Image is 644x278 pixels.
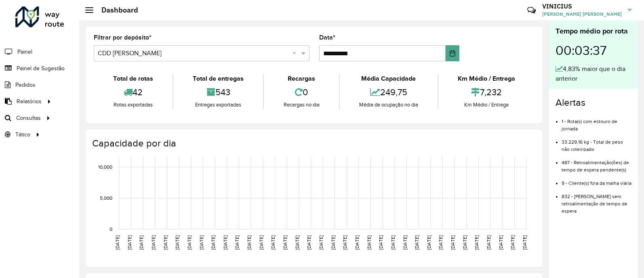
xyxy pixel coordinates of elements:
[562,153,631,173] li: 487 - Retroalimentação(ões) de tempo de espera pendente(s)
[266,84,337,101] div: 0
[15,130,30,139] span: Tático
[562,173,631,187] li: 9 - Cliente(s) fora da malha viária
[127,235,132,250] text: [DATE]
[342,235,347,250] text: [DATE]
[109,226,112,232] text: 0
[556,97,631,109] h4: Alertas
[330,235,336,250] text: [DATE]
[562,112,631,132] li: 1 - Rota(s) com estouro de jornada
[556,37,631,64] div: 00:03:37
[342,74,436,84] div: Média Capacidade
[342,101,436,109] div: Média de ocupação no dia
[354,235,360,250] text: [DATE]
[440,101,532,109] div: Km Médio / Entrega
[498,235,503,250] text: [DATE]
[446,45,459,61] button: Choose Date
[402,235,408,250] text: [DATE]
[486,235,491,250] text: [DATE]
[175,101,261,109] div: Entregas exportadas
[223,235,228,250] text: [DATE]
[15,81,36,89] span: Pedidos
[562,187,631,215] li: 832 - [PERSON_NAME] sem retroalimentação de tempo de espera
[199,235,204,250] text: [DATE]
[175,235,180,250] text: [DATE]
[163,235,168,250] text: [DATE]
[378,235,383,250] text: [DATE]
[98,164,112,169] text: 10,000
[426,235,431,250] text: [DATE]
[96,84,170,101] div: 42
[17,97,42,106] span: Relatórios
[306,235,311,250] text: [DATE]
[390,235,396,250] text: [DATE]
[17,48,32,56] span: Painel
[366,235,372,250] text: [DATE]
[210,235,216,250] text: [DATE]
[523,2,540,19] a: Contato Rápido
[438,235,443,250] text: [DATE]
[93,6,138,15] h2: Dashboard
[17,64,65,73] span: Painel de Sugestão
[556,64,631,84] div: 4,83% maior que o dia anterior
[266,101,337,109] div: Recargas no dia
[474,235,479,250] text: [DATE]
[462,235,467,250] text: [DATE]
[556,26,631,37] div: Tempo médio por rota
[510,235,515,250] text: [DATE]
[293,48,299,58] span: Clear all
[139,235,144,250] text: [DATE]
[96,74,170,84] div: Total de rotas
[542,10,622,18] span: [PERSON_NAME] [PERSON_NAME]
[115,235,120,250] text: [DATE]
[187,235,192,250] text: [DATE]
[100,195,112,201] text: 5,000
[562,132,631,153] li: 33.229,16 kg - Total de peso não roteirizado
[16,114,41,122] span: Consultas
[542,2,622,10] h3: VINICIUS
[440,74,532,84] div: Km Médio / Entrega
[450,235,455,250] text: [DATE]
[94,33,152,42] label: Filtrar por depósito
[96,101,170,109] div: Rotas exportadas
[175,84,261,101] div: 543
[175,74,261,84] div: Total de entregas
[92,138,535,149] h4: Capacidade por dia
[319,33,335,42] label: Data
[246,235,252,250] text: [DATE]
[342,84,436,101] div: 249,75
[282,235,288,250] text: [DATE]
[266,74,337,84] div: Recargas
[270,235,276,250] text: [DATE]
[414,235,419,250] text: [DATE]
[259,235,264,250] text: [DATE]
[318,235,324,250] text: [DATE]
[295,235,300,250] text: [DATE]
[234,235,240,250] text: [DATE]
[440,84,532,101] div: 7,232
[151,235,156,250] text: [DATE]
[522,235,527,250] text: [DATE]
